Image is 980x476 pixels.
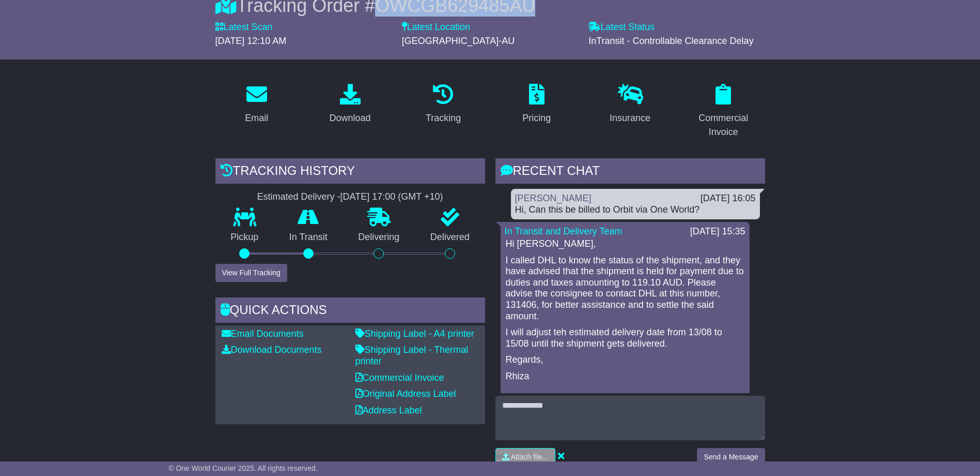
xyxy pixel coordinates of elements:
label: Latest Status [588,22,655,33]
a: Email [238,80,275,129]
div: [DATE] 17:00 (GMT +10) [340,191,443,203]
a: Commercial Invoice [355,373,444,383]
a: Commercial Invoice [682,80,765,143]
p: Hi [PERSON_NAME], [506,239,744,250]
div: Download [329,111,370,125]
a: Pricing [516,80,557,129]
span: InTransit - Controllable Clearance Delay [588,36,753,46]
p: Rhiza [506,371,744,382]
a: Email Documents [222,329,304,339]
p: Delivering [343,232,415,243]
p: I called DHL to know the status of the shipment, and they have advised that the shipment is held ... [506,255,744,322]
div: Estimated Delivery - [215,191,485,203]
div: [DATE] 15:35 [690,226,745,237]
div: Pricing [522,111,551,125]
div: Insurance [610,111,650,125]
p: Pickup [215,232,274,243]
button: View Full Tracking [215,264,287,282]
div: Tracking history [215,158,485,186]
a: Download [322,80,377,129]
label: Latest Scan [215,22,273,33]
a: Insurance [603,80,657,129]
a: Address Label [355,405,422,415]
p: Regards, [506,354,744,366]
span: [DATE] 12:10 AM [215,36,287,46]
a: Tracking [419,80,468,129]
div: Quick Actions [215,297,485,325]
div: Tracking [426,111,461,125]
span: © One World Courier 2025. All rights reserved. [168,464,318,472]
p: Delivered [415,232,485,243]
div: Commercial Invoice [689,111,758,139]
a: Shipping Label - Thermal printer [355,345,469,366]
div: Hi, Can this be billed to Orbit via One World? [515,204,756,216]
div: RECENT CHAT [495,158,765,186]
label: Latest Location [402,22,470,33]
a: Shipping Label - A4 printer [355,329,474,339]
p: I will adjust teh estimated delivery date from 13/08 to 15/08 until the shipment gets delivered. [506,327,744,349]
a: Download Documents [222,345,322,355]
button: Send a Message [697,448,765,466]
div: [DATE] 16:05 [701,193,756,204]
span: [GEOGRAPHIC_DATA]-AU [402,36,515,46]
div: Email [245,111,268,125]
p: In Transit [274,232,343,243]
a: In Transit and Delivery Team [505,226,623,236]
a: [PERSON_NAME] [515,193,592,203]
a: Original Address Label [355,389,456,399]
